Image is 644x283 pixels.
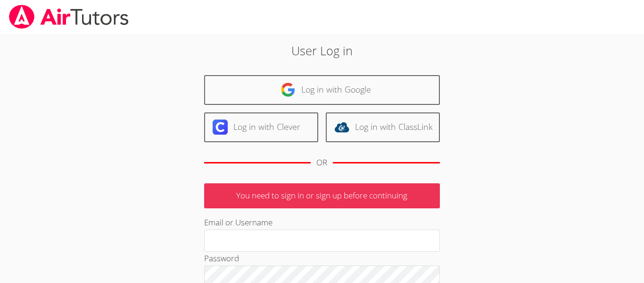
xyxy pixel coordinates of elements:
img: clever-logo-6eab21bc6e7a338710f1a6ff85c0baf02591cd810cc4098c63d3a4b26e2feb20.svg [213,120,228,135]
div: OR [316,156,327,170]
h2: User Log in [148,42,496,60]
img: classlink-logo-d6bb404cc1216ec64c9a2012d9dc4662098be43eaf13dc465df04b49fa7ab582.svg [334,120,349,135]
a: Log in with ClassLink [326,112,440,142]
a: Log in with Google [204,75,440,105]
label: Password [204,253,239,264]
a: Log in with Clever [204,112,318,142]
p: You need to sign in or sign up before continuing [204,183,440,208]
img: google-logo-50288ca7cdecda66e5e0955fdab243c47b7ad437acaf1139b6f446037453330a.svg [281,82,296,97]
label: Email or Username [204,217,272,228]
img: airtutors_banner-c4298cdbf04f3fff15de1276eac7730deb9818008684d7c2e4769d2f7ddbe033.png [8,5,130,29]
